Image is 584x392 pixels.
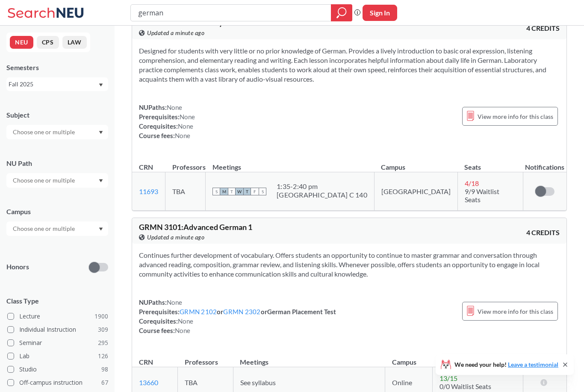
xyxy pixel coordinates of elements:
[167,298,182,306] span: None
[465,179,479,187] span: 4 / 18
[9,80,98,89] div: Fall 2025
[178,122,193,130] span: None
[336,7,347,19] svg: magnifying glass
[178,317,193,325] span: None
[99,179,103,183] svg: Dropdown arrow
[526,228,560,237] span: 4 CREDITS
[374,154,457,172] th: Campus
[10,36,33,49] button: NEU
[167,103,182,111] span: None
[523,349,566,367] th: Notifications
[139,378,158,386] a: 13660
[7,337,108,348] label: Seminar
[180,113,195,121] span: None
[9,175,80,186] input: Choose one or multiple
[37,36,59,49] button: CPS
[9,127,80,137] input: Choose one or multiple
[6,296,108,306] span: Class Type
[175,327,190,334] span: None
[137,6,325,20] input: Class, professor, course number, "phrase"
[6,221,108,236] div: Dropdown arrow
[6,63,108,72] div: Semesters
[526,24,560,33] span: 4 CREDITS
[523,154,566,172] th: Notifications
[465,187,499,203] span: 9/9 Waitlist Seats
[251,188,259,195] span: F
[277,191,367,199] div: [GEOGRAPHIC_DATA] C 140
[6,173,108,188] div: Dropdown arrow
[6,125,108,139] div: Dropdown arrow
[99,227,103,231] svg: Dropdown arrow
[98,338,108,348] span: 295
[243,188,251,195] span: T
[165,154,206,172] th: Professors
[62,36,87,49] button: LAW
[7,351,108,362] label: Lab
[6,110,108,120] div: Subject
[180,308,217,315] a: GRMN 2102
[439,374,457,382] span: 13 / 15
[7,311,108,322] label: Lecture
[6,207,108,216] div: Campus
[240,378,276,386] span: See syllabus
[139,357,153,367] div: CRN
[439,382,491,390] span: 0/0 Waitlist Seats
[432,349,523,367] th: Seats
[363,5,397,21] button: Sign In
[331,4,352,21] div: magnifying glass
[6,262,29,272] p: Honors
[139,103,195,140] div: NUPaths: Prerequisites: Corequisites: Course fees:
[457,154,523,172] th: Seats
[223,308,260,315] a: GRMN 2302
[139,222,252,232] span: GRMN 3101 : Advanced German 1
[101,378,108,387] span: 67
[139,187,158,195] a: 11693
[7,377,108,388] label: Off-campus instruction
[99,131,103,134] svg: Dropdown arrow
[7,324,108,335] label: Individual Instruction
[98,351,108,361] span: 126
[139,298,336,335] div: NUPaths: Prerequisites: or or German Placement Test Corequisites: Course fees:
[508,361,558,368] a: Leave a testimonial
[206,154,375,172] th: Meetings
[478,111,553,122] span: View more info for this class
[175,132,190,139] span: None
[147,233,204,242] span: Updated a minute ago
[454,362,558,368] span: We need your help!
[385,349,432,367] th: Campus
[259,188,266,195] span: S
[277,182,367,191] div: 1:35 - 2:40 pm
[478,306,553,317] span: View more info for this class
[9,224,80,234] input: Choose one or multiple
[101,365,108,374] span: 98
[228,188,236,195] span: T
[99,83,103,87] svg: Dropdown arrow
[7,364,108,375] label: Studio
[6,77,108,91] div: Fall 2025Dropdown arrow
[94,312,108,321] span: 1900
[139,251,560,279] section: Continues further development of vocabulary. Offers students an opportunity to continue to master...
[139,46,560,84] section: Designed for students with very little or no prior knowledge of German. Provides a lively introdu...
[236,188,243,195] span: W
[178,349,233,367] th: Professors
[212,188,220,195] span: S
[233,349,385,367] th: Meetings
[165,172,206,211] td: TBA
[147,28,204,38] span: Updated a minute ago
[374,172,457,211] td: [GEOGRAPHIC_DATA]
[98,325,108,334] span: 309
[139,162,153,172] div: CRN
[220,188,228,195] span: M
[6,159,108,168] div: NU Path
